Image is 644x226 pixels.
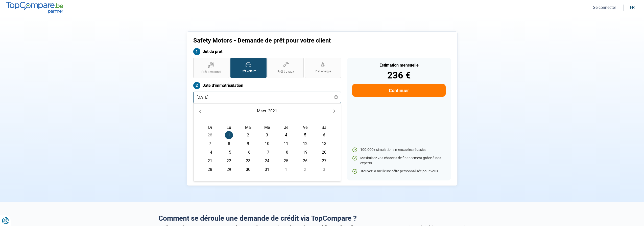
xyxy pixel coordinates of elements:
[238,131,257,139] td: 2
[320,131,328,139] span: 6
[206,140,214,148] span: 7
[301,148,309,156] span: 19
[282,166,290,174] span: 1
[201,131,220,139] td: 28
[352,84,445,97] button: Continuer
[296,131,315,139] td: 5
[315,157,333,165] td: 27
[238,165,257,174] td: 30
[264,125,270,130] span: Me
[296,139,315,148] td: 12
[277,131,296,139] td: 4
[352,147,445,152] li: 100.000+ simulations mensuelles réussies
[277,70,294,74] span: Prêt travaux
[277,157,296,165] td: 25
[320,157,328,165] span: 27
[282,131,290,139] span: 4
[315,148,333,157] td: 20
[225,131,233,139] span: 1
[227,125,231,130] span: Lu
[284,125,288,130] span: Je
[201,70,221,74] span: Prêt personnel
[257,131,276,139] td: 3
[315,69,331,74] span: Prêt énergie
[201,165,220,174] td: 28
[352,63,445,67] div: Estimation mensuelle
[245,125,251,130] span: Ma
[277,148,296,157] td: 18
[238,157,257,165] td: 23
[208,125,212,130] span: Di
[630,5,635,10] div: fr
[282,148,290,156] span: 18
[225,157,233,165] span: 22
[158,214,486,223] h2: Comment se déroule une demande de crédit via TopCompare ?
[282,157,290,165] span: 25
[256,107,267,116] button: Choose Month
[315,139,333,148] td: 13
[225,166,233,174] span: 29
[257,148,276,157] td: 17
[301,166,309,174] span: 2
[193,82,341,89] label: Date d'immatriculation
[331,108,338,115] button: Next Month
[282,140,290,148] span: 11
[301,131,309,139] span: 5
[263,157,271,165] span: 24
[238,139,257,148] td: 9
[206,166,214,174] span: 28
[225,148,233,156] span: 15
[591,5,617,10] button: Se connecter
[220,165,238,174] td: 29
[303,125,307,130] span: Ve
[241,69,256,73] span: Prêt voiture
[352,156,445,166] li: Maximisez vos chances de financement grâce à nos experts
[201,139,220,148] td: 7
[257,139,276,148] td: 10
[206,148,214,156] span: 14
[320,166,328,174] span: 3
[322,125,326,130] span: Sa
[244,148,252,156] span: 16
[201,157,220,165] td: 21
[257,165,276,174] td: 31
[220,157,238,165] td: 22
[206,157,214,165] span: 21
[263,148,271,156] span: 17
[244,166,252,174] span: 30
[267,107,278,116] button: Choose Year
[352,169,445,174] li: Trouvez la meilleure offre personnalisée pour vous
[257,157,276,165] td: 24
[277,139,296,148] td: 11
[220,148,238,157] td: 15
[225,140,233,148] span: 8
[277,165,296,174] td: 1
[263,166,271,174] span: 31
[263,131,271,139] span: 3
[244,157,252,165] span: 23
[6,2,63,13] img: TopCompare.be
[263,140,271,148] span: 10
[315,131,333,139] td: 6
[296,165,315,174] td: 2
[220,131,238,139] td: 1
[320,148,328,156] span: 20
[238,148,257,157] td: 16
[244,140,252,148] span: 9
[197,108,204,115] button: Previous Month
[201,148,220,157] td: 14
[301,140,309,148] span: 12
[220,139,238,148] td: 8
[315,165,333,174] td: 3
[193,92,341,103] input: jj/mm/aaaa
[193,48,341,55] label: But du prêt
[193,103,341,181] div: Choose Date
[244,131,252,139] span: 2
[206,131,214,139] span: 28
[296,148,315,157] td: 19
[296,157,315,165] td: 26
[301,157,309,165] span: 26
[320,140,328,148] span: 13
[193,37,385,44] h1: Safety Motors - Demande de prêt pour votre client
[352,71,445,80] div: 236 €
